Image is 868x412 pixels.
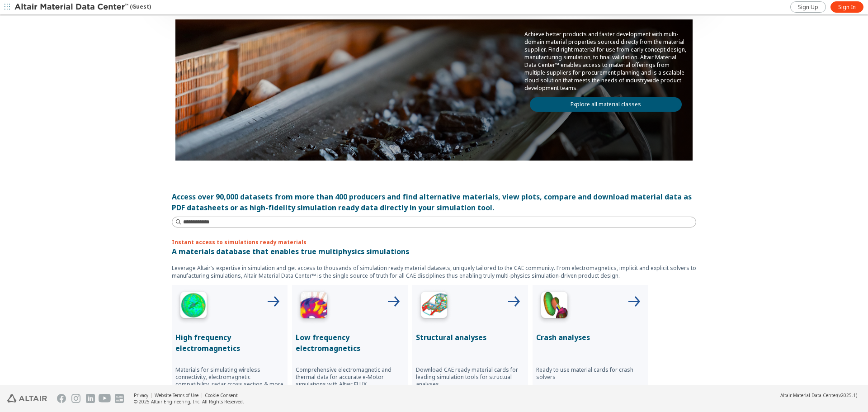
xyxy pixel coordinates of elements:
[172,238,696,246] p: Instant access to simulations ready materials
[296,289,332,325] img: Low Frequency Icon
[292,285,408,401] button: Low Frequency IconLow frequency electromagneticsComprehensive electromagnetic and thermal data fo...
[205,392,238,398] a: Cookie Consent
[533,285,648,401] button: Crash Analyses IconCrash analysesReady to use material cards for crash solvers
[134,398,244,405] div: © 2025 Altair Engineering, Inc. All Rights Reserved.
[798,4,818,11] span: Sign Up
[416,289,452,325] img: Structural Analyses Icon
[838,4,856,11] span: Sign In
[416,332,524,343] p: Structural analyses
[412,285,528,401] button: Structural Analyses IconStructural analysesDownload CAE ready material cards for leading simulati...
[14,3,151,12] div: (Guest)
[134,392,148,398] a: Privacy
[780,392,837,398] span: Altair Material Data Center
[536,289,572,325] img: Crash Analyses Icon
[172,264,696,279] p: Leverage Altair’s expertise in simulation and get access to thousands of simulation ready materia...
[780,392,857,398] div: (v2025.1)
[172,246,696,257] p: A materials database that enables true multiphysics simulations
[175,366,284,388] p: Materials for simulating wireless connectivity, electromagnetic compatibility, radar cross sectio...
[416,366,524,388] p: Download CAE ready material cards for leading simulation tools for structual analyses
[530,97,682,112] a: Explore all material classes
[175,289,212,325] img: High Frequency Icon
[536,332,645,343] p: Crash analyses
[172,285,288,401] button: High Frequency IconHigh frequency electromagneticsMaterials for simulating wireless connectivity,...
[172,191,696,213] div: Access over 90,000 datasets from more than 400 producers and find alternative materials, view plo...
[536,366,645,381] p: Ready to use material cards for crash solvers
[7,394,47,403] img: Altair Engineering
[790,1,826,13] a: Sign Up
[175,332,284,354] p: High frequency electromagnetics
[524,30,687,92] p: Achieve better products and faster development with multi-domain material properties sourced dire...
[14,3,130,12] img: Altair Material Data Center
[296,366,404,388] p: Comprehensive electromagnetic and thermal data for accurate e-Motor simulations with Altair FLUX
[830,1,863,13] a: Sign In
[296,332,404,354] p: Low frequency electromagnetics
[155,392,198,398] a: Website Terms of Use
